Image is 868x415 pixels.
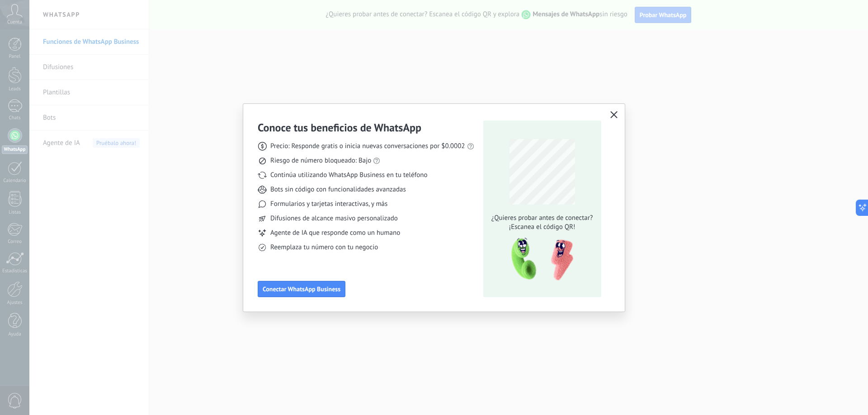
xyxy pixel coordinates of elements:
h3: Conoce tus beneficios de WhatsApp [258,121,421,135]
span: ¡Escanea el código QR! [489,223,595,232]
span: ¿Quieres probar antes de conectar? [489,214,595,223]
span: Formularios y tarjetas interactivas, y más [270,200,387,209]
span: Reemplaza tu número con tu negocio [270,243,378,252]
span: Riesgo de número bloqueado: Bajo [270,156,371,165]
img: qr-pic-1x.png [504,235,575,284]
button: Conectar WhatsApp Business [258,281,345,297]
span: Conectar WhatsApp Business [263,286,340,292]
span: Bots sin código con funcionalidades avanzadas [270,185,406,194]
span: Precio: Responde gratis o inicia nuevas conversaciones por $0.0002 [270,142,465,151]
span: Continúa utilizando WhatsApp Business en tu teléfono [270,171,427,180]
span: Agente de IA que responde como un humano [270,228,400,238]
span: Difusiones de alcance masivo personalizado [270,214,398,223]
